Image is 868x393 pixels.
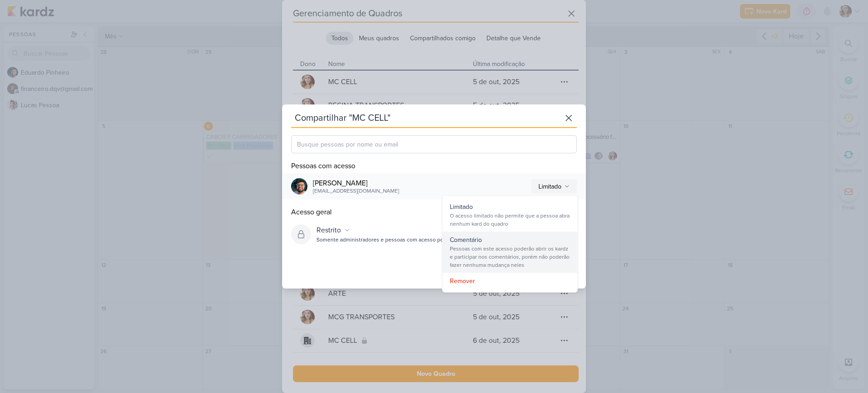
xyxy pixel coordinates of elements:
div: Limitado [538,182,561,191]
div: [PERSON_NAME] [313,178,528,189]
button: Restrito [313,223,354,237]
div: Restrito [316,225,341,236]
div: Pessoas com acesso [291,161,577,171]
div: Comentário [450,235,570,245]
div: Somente administradores e pessoas com acesso podem acessar este quadro [316,236,577,246]
div: Limitado [450,202,570,212]
div: Acesso geral [291,207,577,218]
div: Remover [443,273,577,289]
button: Limitado [531,179,577,194]
img: Eduardo Pinheiro [291,178,307,194]
input: Busque pessoas por nome ou email [291,135,577,153]
div: O acesso limitado não permite que a pessoa abra nenhum kard do quadro [450,212,570,228]
div: Compartilhar "MC CELL" [291,112,561,124]
div: [EMAIL_ADDRESS][DOMAIN_NAME] [313,187,528,195]
div: Pessoas com este acesso poderão abrir os kardz e participar nos comentários, porém não poderão fa... [450,245,570,269]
